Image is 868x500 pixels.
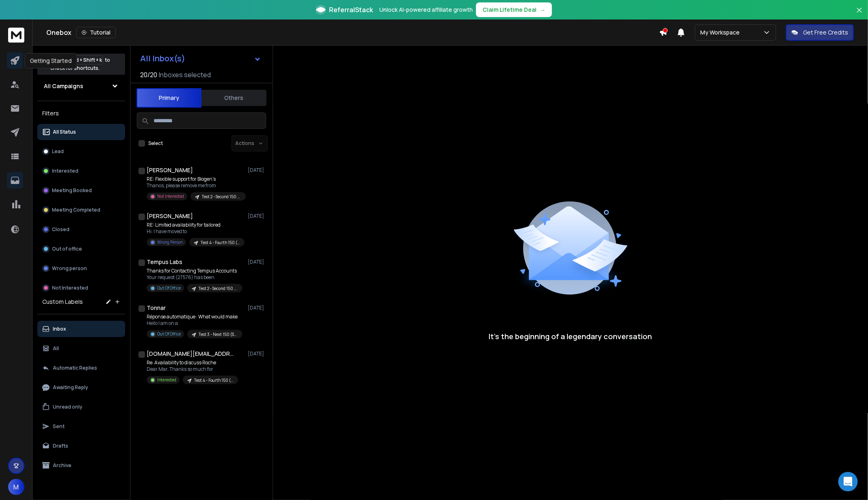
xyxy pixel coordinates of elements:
[53,129,76,135] p: All Status
[157,331,181,337] p: Out Of Office
[37,457,125,474] button: Archive
[248,213,266,219] p: [DATE]
[37,260,125,277] button: Wrong person
[147,222,244,228] p: RE: Limited availability for tailored
[37,379,125,396] button: Awaiting Reply
[140,54,185,63] h1: All Inbox(s)
[147,314,242,320] p: Réponse automatique : What would make
[147,182,244,189] p: Thanos, please remove me from
[42,298,83,306] h3: Custom Labels
[52,207,100,213] p: Meeting Completed
[53,326,66,332] p: Inbox
[37,78,125,94] button: All Campaigns
[46,27,659,38] div: Onebox
[194,377,233,383] p: Test 4 - Fourth 150 (Subject D)
[157,239,183,245] p: Wrong Person
[52,246,82,252] p: Out of office
[37,399,125,415] button: Unread only
[52,148,64,155] p: Lead
[37,340,125,357] button: All
[199,286,238,292] p: Test 2 - Second 150 (Subject B)
[147,350,236,358] h1: [DOMAIN_NAME][EMAIL_ADDRESS][DOMAIN_NAME]
[248,259,266,265] p: [DATE]
[157,193,184,199] p: Not Interested
[53,462,71,469] p: Archive
[147,166,193,174] h1: [PERSON_NAME]
[140,70,157,80] span: 20 / 20
[52,285,88,291] p: Not Interested
[66,55,103,65] span: Cmd + Shift + k
[136,88,201,108] button: Primary
[248,305,266,311] p: [DATE]
[53,443,68,449] p: Drafts
[329,5,373,15] span: ReferralStack
[37,241,125,257] button: Out of office
[53,365,97,371] p: Automatic Replies
[157,377,176,383] p: Interested
[53,345,59,352] p: All
[52,168,78,174] p: Interested
[803,28,848,37] p: Get Free Credits
[379,6,473,14] p: Unlock AI-powered affiliate growth
[786,24,854,41] button: Get Free Credits
[159,70,211,80] h3: Inboxes selected
[147,268,242,274] p: Thanks for Contacting Tempus Accounts
[37,221,125,238] button: Closed
[52,265,87,272] p: Wrong person
[25,53,77,69] div: Getting Started
[201,240,240,246] p: Test 4 - Fourth 150 (Subject D)
[157,285,181,291] p: Out Of Office
[134,50,268,67] button: All Inbox(s)
[248,167,266,173] p: [DATE]
[53,404,82,410] p: Unread only
[37,143,125,160] button: Lead
[147,258,182,266] h1: Tempus Labs
[53,423,65,430] p: Sent
[8,479,24,495] button: M
[476,2,552,17] button: Claim Lifetime Deal→
[201,89,266,107] button: Others
[147,304,166,312] h1: Tonnar
[147,366,238,372] p: Dear Mar, Thanks so much for
[147,176,244,182] p: RE: Flexible support for Biogen’s
[147,359,238,366] p: Re: Availability to discuss Roche
[37,124,125,140] button: All Status
[76,27,116,38] button: Tutorial
[50,56,110,72] p: Press to check for shortcuts.
[37,182,125,199] button: Meeting Booked
[37,438,125,454] button: Drafts
[147,274,242,281] p: Your request (27576) has been
[147,228,244,235] p: Hi. I have moved to
[53,384,88,391] p: Awaiting Reply
[37,163,125,179] button: Interested
[854,5,865,24] button: Close banner
[700,28,743,37] p: My Workspace
[37,321,125,337] button: Inbox
[148,140,163,147] label: Select
[44,82,83,90] h1: All Campaigns
[52,226,69,233] p: Closed
[37,108,125,119] h3: Filters
[199,331,238,338] p: Test 3 - Next 150 (Subject C)
[52,187,92,194] p: Meeting Booked
[489,331,652,342] p: It’s the beginning of a legendary conversation
[37,360,125,376] button: Automatic Replies
[37,418,125,435] button: Sent
[248,351,266,357] p: [DATE]
[540,6,545,14] span: →
[147,320,242,327] p: Hello I am on a
[202,194,241,200] p: Test 2 - Second 150 (Subject B)
[37,280,125,296] button: Not Interested
[147,212,193,220] h1: [PERSON_NAME]
[37,202,125,218] button: Meeting Completed
[838,472,858,491] div: Open Intercom Messenger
